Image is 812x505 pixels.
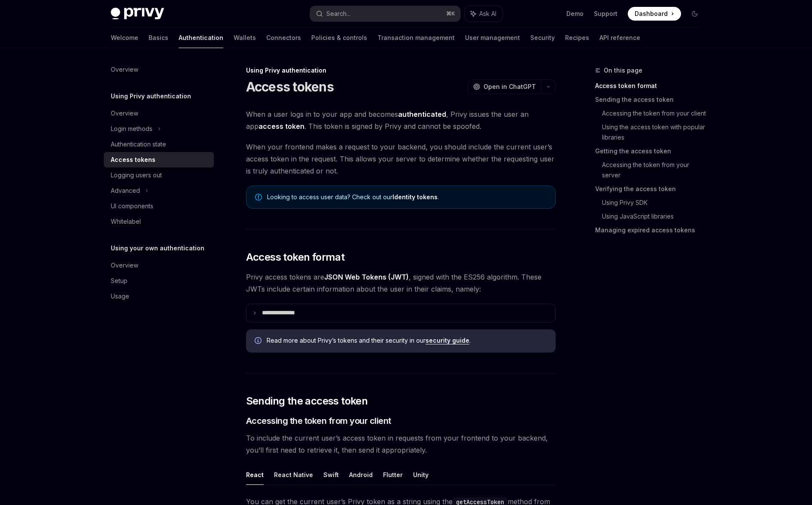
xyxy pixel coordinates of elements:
div: Access tokens [111,155,155,165]
a: Security [530,27,555,48]
span: Sending the access token [246,394,368,408]
a: Accessing the token from your client [602,106,709,120]
span: ⌘ K [446,10,455,17]
div: Authentication state [111,139,166,149]
a: Getting the access token [595,144,709,158]
a: Overview [104,258,214,273]
a: Setup [104,273,214,289]
a: Managing expired access tokens [595,223,709,237]
h5: Using your own authentication [111,243,204,253]
span: Access token format [246,250,345,264]
button: Swift [323,465,339,485]
div: Advanced [111,186,140,196]
a: Recipes [565,27,589,48]
span: When your frontend makes a request to your backend, you should include the current user’s access ... [246,141,556,177]
a: Using the access token with popular libraries [602,120,709,144]
a: Access tokens [104,152,214,167]
button: Ask AI [465,6,502,21]
span: Privy access tokens are , signed with the ES256 algorithm. These JWTs include certain information... [246,271,556,295]
span: Open in ChatGPT [484,82,536,91]
a: Whitelabel [104,214,214,229]
span: Accessing the token from your client [246,415,391,427]
a: Welcome [111,27,138,48]
a: Support [594,9,617,18]
a: Using JavaScript libraries [602,210,709,223]
button: Flutter [383,465,403,485]
span: Dashboard [635,9,668,18]
button: Unity [413,465,429,485]
button: React [246,465,264,485]
a: Dashboard [628,7,681,21]
button: Toggle dark mode [688,7,702,21]
a: API reference [599,27,640,48]
a: Sending the access token [595,93,709,106]
svg: Note [255,194,262,201]
h5: Using Privy authentication [111,91,191,101]
a: UI components [104,198,214,214]
button: Open in ChatGPT [468,79,541,94]
a: Authentication [179,27,223,48]
a: JSON Web Tokens (JWT) [324,273,409,282]
div: UI components [111,201,153,211]
span: Looking to access user data? Check out our . [267,193,547,201]
span: On this page [604,65,642,76]
a: Access token format [595,79,709,93]
div: Setup [111,276,128,286]
span: Ask AI [479,9,496,18]
div: Login methods [111,124,152,134]
div: Usage [111,291,129,301]
img: dark logo [111,8,164,20]
div: Overview [111,64,138,75]
button: React Native [274,465,313,485]
a: Overview [104,106,214,121]
a: Policies & controls [311,27,367,48]
a: Using Privy SDK [602,196,709,210]
a: Demo [566,9,584,18]
div: Using Privy authentication [246,66,556,75]
div: Whitelabel [111,216,141,227]
a: Connectors [266,27,301,48]
span: To include the current user’s access token in requests from your frontend to your backend, you’ll... [246,432,556,456]
div: Search... [326,9,350,19]
a: Wallets [234,27,256,48]
a: Transaction management [377,27,455,48]
span: Read more about Privy’s tokens and their security in our . [267,336,547,345]
a: Usage [104,289,214,304]
span: When a user logs in to your app and becomes , Privy issues the user an app . This token is signed... [246,108,556,132]
a: Accessing the token from your server [602,158,709,182]
div: Overview [111,108,138,119]
strong: authenticated [398,110,446,119]
a: User management [465,27,520,48]
div: Logging users out [111,170,162,180]
a: Identity tokens [392,193,438,201]
a: Overview [104,62,214,77]
a: Verifying the access token [595,182,709,196]
svg: Info [255,337,263,346]
h1: Access tokens [246,79,334,94]
a: Authentication state [104,137,214,152]
button: Search...⌘K [310,6,460,21]
button: Android [349,465,373,485]
a: security guide [426,337,469,344]
div: Overview [111,260,138,271]
a: Basics [149,27,168,48]
strong: access token [259,122,304,131]
a: Logging users out [104,167,214,183]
